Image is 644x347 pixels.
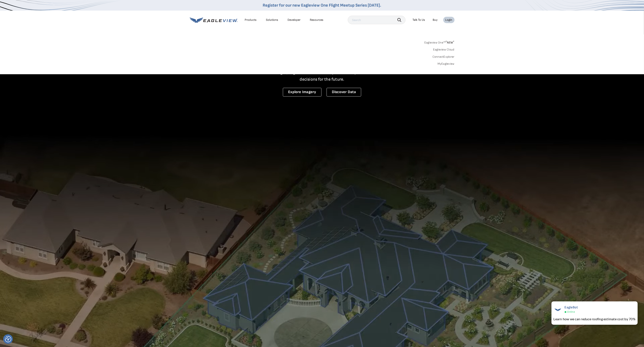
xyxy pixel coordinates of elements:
[445,18,452,22] div: Login
[327,88,361,97] a: Discover Data
[432,55,455,59] a: ConnectExplorer
[310,18,324,22] div: Resources
[288,18,301,22] a: Developer
[554,305,562,314] img: EagleBot
[245,18,257,22] div: Products
[413,18,425,22] div: Talk To Us
[5,336,11,342] img: Revisit consent button
[433,48,455,52] a: Eagleview Cloud
[554,316,636,322] div: Learn how we can reduce roofing estimate cost by 70%
[433,18,438,22] a: Buy
[438,62,455,66] a: MyEagleview
[266,18,278,22] div: Solutions
[424,39,455,44] a: Eagleview One™*NEW*
[5,336,11,342] button: Consent Preferences
[263,3,381,8] a: Register for our new Eagleview One Flight Meetup Series [DATE].
[348,16,405,24] input: Search
[283,88,321,97] a: Explore Imagery
[565,305,578,309] span: EagleBot
[567,310,575,313] span: Online
[446,41,454,44] span: NEW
